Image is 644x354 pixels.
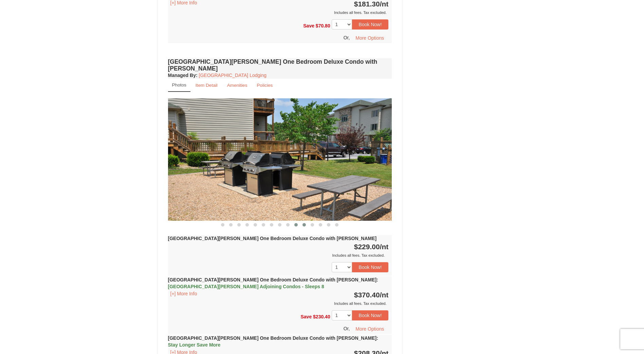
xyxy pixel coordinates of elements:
[168,300,389,307] div: Includes all fees. Tax excluded.
[168,290,200,297] button: [+] More Info
[313,314,330,319] span: $230.40
[352,310,389,320] button: Book Now!
[354,291,380,299] span: $370.40
[168,98,392,221] img: 18876286-131-bc480588.jpg
[168,236,377,241] strong: [GEOGRAPHIC_DATA][PERSON_NAME] One Bedroom Deluxe Condo with [PERSON_NAME]
[380,291,389,299] span: /nt
[196,83,218,88] small: Item Detail
[252,79,277,92] a: Policies
[168,252,389,259] div: Includes all fees. Tax excluded.
[168,73,196,78] span: Managed By
[300,314,312,319] span: Save
[223,79,252,92] a: Amenities
[380,243,389,251] span: /nt
[168,9,389,16] div: Includes all fees. Tax excluded.
[172,82,186,87] small: Photos
[168,284,324,289] span: [GEOGRAPHIC_DATA][PERSON_NAME] Adjoining Condos - Sleeps 8
[168,79,190,92] a: Photos
[227,83,247,88] small: Amenities
[191,79,222,92] a: Item Detail
[352,19,389,29] button: Book Now!
[168,58,392,72] h4: [GEOGRAPHIC_DATA][PERSON_NAME] One Bedroom Deluxe Condo with [PERSON_NAME]
[316,23,330,28] span: $70.80
[344,35,350,40] span: Or,
[354,243,389,251] strong: $229.00
[168,277,378,289] strong: [GEOGRAPHIC_DATA][PERSON_NAME] One Bedroom Deluxe Condo with [PERSON_NAME]
[344,326,350,331] span: Or,
[376,335,378,341] span: :
[257,83,273,88] small: Policies
[352,262,389,272] button: Book Now!
[303,23,314,28] span: Save
[351,324,388,334] button: More Options
[199,73,266,78] a: [GEOGRAPHIC_DATA] Lodging
[168,335,378,348] strong: [GEOGRAPHIC_DATA][PERSON_NAME] One Bedroom Deluxe Condo with [PERSON_NAME]
[168,342,221,348] span: Stay Longer Save More
[168,73,198,78] strong: :
[351,33,388,43] button: More Options
[376,277,378,282] span: :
